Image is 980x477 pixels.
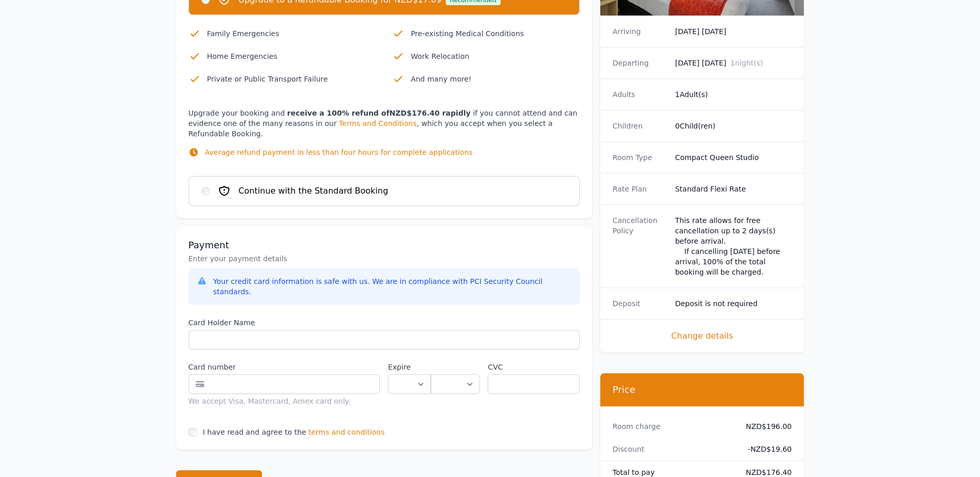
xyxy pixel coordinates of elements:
label: Card Holder Name [189,317,580,328]
label: . [431,362,479,372]
span: Change details [613,330,792,342]
span: Continue with the Standard Booking [239,185,388,197]
p: Home Emergencies [207,50,376,62]
a: Terms and Conditions [339,119,417,128]
h3: Payment [189,239,580,251]
p: Average refund payment in less than four hours for complete applications [205,147,473,157]
dt: Adults [613,89,667,100]
span: 1 night(s) [730,59,763,67]
dd: - NZD$19.60 [738,444,792,454]
dt: Discount [613,444,729,454]
p: Enter your payment details [189,253,580,264]
dd: Deposit is not required [675,298,792,309]
dd: NZD$196.00 [738,421,792,432]
label: CVC [488,362,579,372]
h3: Price [613,384,792,396]
dt: Arriving [613,26,667,37]
dt: Departing [613,58,667,68]
p: And many more! [411,73,580,85]
label: Card number [189,362,380,372]
p: Family Emergencies [207,27,376,40]
dd: Compact Queen Studio [675,152,792,163]
p: Work Relocation [411,50,580,62]
p: Upgrade your booking and if you cannot attend and can evidence one of the many reasons in our , w... [189,108,580,168]
dt: Room Type [613,152,667,163]
dt: Children [613,121,667,131]
div: This rate allows for free cancellation up to 2 days(s) before arrival. If cancelling [DATE] befor... [675,215,792,277]
label: I have read and agree to the [203,428,306,436]
strong: receive a 100% refund of NZD$176.40 rapidly [287,109,471,117]
span: terms and conditions [308,427,385,437]
dd: Standard Flexi Rate [675,184,792,194]
dd: 0 Child(ren) [675,121,792,131]
div: Your credit card information is safe with us. We are in compliance with PCI Security Council stan... [213,276,571,297]
div: We accept Visa, Mastercard, Amex card only. [189,396,380,406]
dd: 1 Adult(s) [675,89,792,100]
dd: [DATE] [DATE] [675,26,792,37]
p: Private or Public Transport Failure [207,73,376,85]
dt: Deposit [613,298,667,309]
label: Expire [388,362,431,372]
dt: Room charge [613,421,729,432]
dt: Rate Plan [613,184,667,194]
dt: Cancellation Policy [613,215,667,277]
dd: [DATE] [DATE] [675,58,792,68]
p: Pre-existing Medical Conditions [411,27,580,40]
